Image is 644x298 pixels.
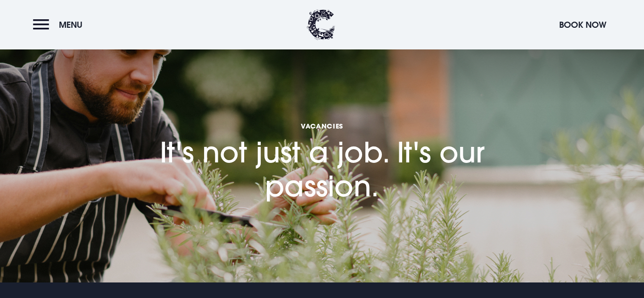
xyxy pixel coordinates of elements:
span: Vacancies [133,121,511,130]
h1: It's not just a job. It's our passion. [133,84,511,203]
span: Menu [59,19,83,30]
button: Book Now [554,15,611,35]
img: Clandeboye Lodge [307,9,335,40]
button: Menu [33,15,87,35]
